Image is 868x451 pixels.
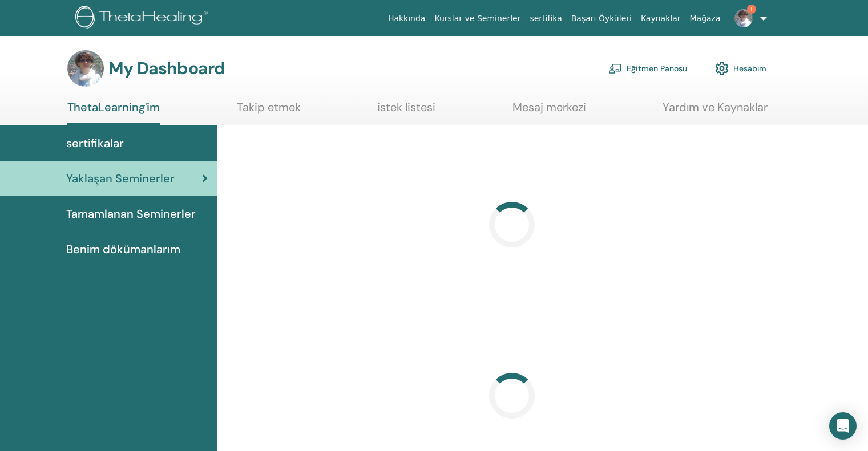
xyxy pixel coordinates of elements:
[747,5,756,14] span: 1
[685,8,725,29] a: Mağaza
[663,100,768,123] a: Yardım ve Kaynaklar
[512,100,586,123] a: Mesaj merkezi
[66,170,175,187] span: Yaklaşan Seminerler
[377,100,435,123] a: istek listesi
[75,6,212,31] img: logo.png
[383,8,430,29] a: Hakkında
[734,9,753,27] img: default.jpg
[67,50,104,87] img: default.jpg
[715,56,766,81] a: Hesabım
[430,8,525,29] a: Kurslar ve Seminerler
[66,241,180,258] span: Benim dökümanlarım
[108,58,225,79] h3: My Dashboard
[829,412,857,440] div: Open Intercom Messenger
[66,205,196,222] span: Tamamlanan Seminerler
[67,100,160,125] a: ThetaLearning'im
[608,56,687,81] a: Eğitmen Panosu
[237,100,301,123] a: Takip etmek
[715,59,729,78] img: cog.svg
[567,8,636,29] a: Başarı Öyküleri
[525,8,566,29] a: sertifika
[608,63,622,74] img: chalkboard-teacher.svg
[636,8,685,29] a: Kaynaklar
[66,135,124,152] span: sertifikalar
